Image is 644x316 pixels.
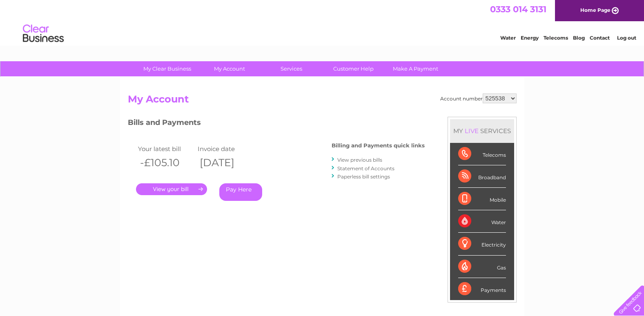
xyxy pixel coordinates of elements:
[128,93,517,109] h2: My Account
[136,183,207,195] a: .
[128,117,425,131] h3: Bills and Payments
[136,143,196,154] td: Your latest bill
[22,21,64,46] img: logo.png
[134,61,201,76] a: My Clear Business
[590,35,610,41] a: Contact
[337,174,390,180] a: Paperless bill settings
[332,142,425,149] h4: Billing and Payments quick links
[450,119,514,142] div: MY SERVICES
[320,61,387,76] a: Customer Help
[337,165,394,171] a: Statement of Accounts
[219,183,262,201] a: Pay Here
[196,154,255,171] th: [DATE]
[458,165,506,188] div: Broadband
[196,143,255,154] td: Invoice date
[458,233,506,255] div: Electricity
[573,35,585,41] a: Blog
[382,61,449,76] a: Make A Payment
[458,256,506,278] div: Gas
[258,61,325,76] a: Services
[458,278,506,300] div: Payments
[463,127,480,135] div: LIVE
[337,157,382,163] a: View previous bills
[136,154,196,171] th: -£105.10
[458,143,506,165] div: Telecoms
[490,4,546,14] a: 0333 014 3131
[521,35,539,41] a: Energy
[458,210,506,233] div: Water
[544,35,568,41] a: Telecoms
[458,188,506,210] div: Mobile
[129,4,515,40] div: Clear Business is a trading name of Verastar Limited (registered in [GEOGRAPHIC_DATA] No. 3667643...
[500,35,516,41] a: Water
[617,35,636,41] a: Log out
[440,93,517,103] div: Account number
[196,61,263,76] a: My Account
